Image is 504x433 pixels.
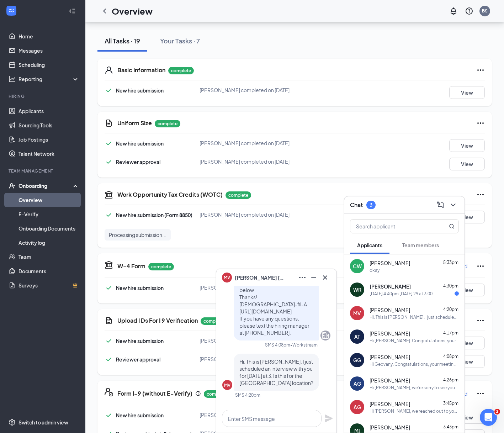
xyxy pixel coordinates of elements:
div: Onboarding [18,182,73,189]
svg: TaxGovernmentIcon [105,190,113,199]
p: complete [168,67,194,74]
svg: Plane [324,414,333,423]
svg: Checkmark [105,411,113,419]
svg: ChevronLeft [100,7,109,15]
div: MV [353,310,361,317]
div: BS [482,8,488,14]
svg: Analysis [9,75,16,83]
span: 3:43pm [443,424,458,429]
svg: Ellipses [476,119,485,127]
button: View [449,337,485,349]
div: AG [354,403,361,411]
span: 2 [494,409,500,414]
svg: Ellipses [476,190,485,199]
span: 3:45pm [443,401,458,406]
svg: Info [195,391,201,396]
span: Reviewer approval [116,356,160,363]
button: View [449,86,485,99]
div: AT [354,333,360,340]
svg: Checkmark [105,158,113,166]
div: [DATE] 4:40pm [DATE] 29 at 3:00 [370,291,433,297]
button: Ellipses [297,272,308,283]
span: [PERSON_NAME] [370,306,410,313]
a: Job Postings [18,132,79,147]
p: complete [226,191,251,199]
div: Team Management [9,168,78,174]
a: Overview [18,193,79,207]
button: View [449,355,485,368]
span: [PERSON_NAME] completed on [DATE] [200,140,290,146]
div: All Tasks · 19 [105,36,140,45]
svg: Ellipses [476,66,485,74]
button: View [449,284,485,296]
svg: QuestionInfo [465,7,473,15]
a: Activity log [18,236,79,250]
div: Hi [PERSON_NAME], we’re sorry to see you go! Your meeting with [DEMOGRAPHIC_DATA]-fil-A for Front... [370,385,459,391]
span: New hire submission [116,338,164,344]
span: Reviewer approval [116,159,160,165]
div: AG [354,380,361,387]
button: Cross [319,272,331,283]
svg: Collapse [69,7,76,15]
span: [PERSON_NAME] completed on [DATE] [200,284,290,291]
div: okay [370,267,380,273]
svg: UserCheck [9,182,16,189]
a: Scheduling [18,58,79,72]
div: MV [224,382,230,388]
a: Applicants [18,104,79,118]
svg: Notifications [449,7,458,15]
h5: Uniform Size [117,119,152,127]
span: [PERSON_NAME] [370,330,410,337]
svg: Settings [9,419,16,426]
span: 4:30pm [443,283,458,289]
div: Hi [PERSON_NAME]. Congratulations, your meeting with [DEMOGRAPHIC_DATA]-fil-A for Restaurant Prep... [370,338,459,344]
span: [PERSON_NAME] [PERSON_NAME] [235,274,285,281]
span: Team members [402,242,439,248]
button: Minimize [308,272,319,283]
div: SMS 4:20pm [235,392,260,398]
a: Sourcing Tools [18,118,79,132]
div: Hiring [9,93,78,99]
span: [PERSON_NAME] [370,424,410,431]
p: complete [204,390,229,398]
input: Search applicant [350,220,435,233]
svg: CustomFormIcon [105,316,113,325]
div: Hi. This is [PERSON_NAME]. I just scheduled an interview with you for [DATE] at 3. Is this for th... [370,314,459,320]
span: 4:08pm [443,354,458,359]
svg: Ellipses [476,389,485,398]
h5: W-4 Form [117,262,145,270]
svg: Minimize [309,273,318,282]
span: [PERSON_NAME] completed on [DATE] [200,211,290,218]
svg: Checkmark [105,86,113,95]
div: Hi Geovany. Congratulations, your meeting with [DEMOGRAPHIC_DATA]-fil-A for Front of House Team M... [370,361,459,367]
span: [PERSON_NAME] [370,353,410,360]
h5: Basic Information [117,66,165,74]
span: New hire submission [116,412,164,418]
svg: CustomFormIcon [105,119,113,127]
button: ComposeMessage [435,199,446,211]
a: Messages [18,43,79,58]
h3: Chat [350,201,363,209]
svg: Checkmark [105,337,113,345]
div: 3 [370,202,372,208]
span: • Workstream [290,342,318,348]
div: GG [353,357,361,364]
svg: WorkstreamLogo [8,7,15,14]
svg: Checkmark [105,139,113,148]
span: [PERSON_NAME] [370,377,410,384]
div: Reporting [18,75,80,83]
span: New hire submission [116,87,164,94]
p: complete [148,263,174,270]
svg: ChevronDown [449,201,457,209]
svg: Company [321,331,330,340]
a: Talent Network [18,147,79,161]
span: New hire submission [116,285,164,291]
svg: MagnifyingGlass [449,223,455,229]
button: View [449,411,485,424]
span: 5:33pm [443,260,458,265]
h1: Overview [112,5,153,17]
span: [PERSON_NAME] completed on [DATE] [200,158,290,165]
svg: Ellipses [298,273,307,282]
div: Hi [PERSON_NAME], we reached out to you the other day but we were not able to get through. Are yo... [370,408,459,414]
span: [PERSON_NAME] [370,283,411,290]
